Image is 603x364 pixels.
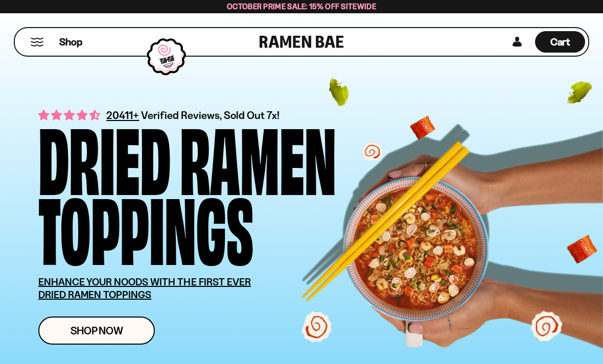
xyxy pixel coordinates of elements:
div: Ramen [180,120,336,190]
div: Dried [38,120,171,190]
span: Shop Now [71,325,123,336]
div: Toppings [38,190,253,260]
span: Cart [550,36,570,48]
span: Shop [59,35,82,49]
span: October Prime Sale: 15% off Sitewide [227,2,376,11]
a: Shop Now [38,317,155,345]
a: Shop [59,31,82,53]
div: Cart [535,28,585,56]
button: Mobile Menu Trigger [30,38,44,46]
u: ENHANCE YOUR NOODS WITH THE FIRST EVER DRIED RAMEN TOPPINGS [38,276,251,301]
